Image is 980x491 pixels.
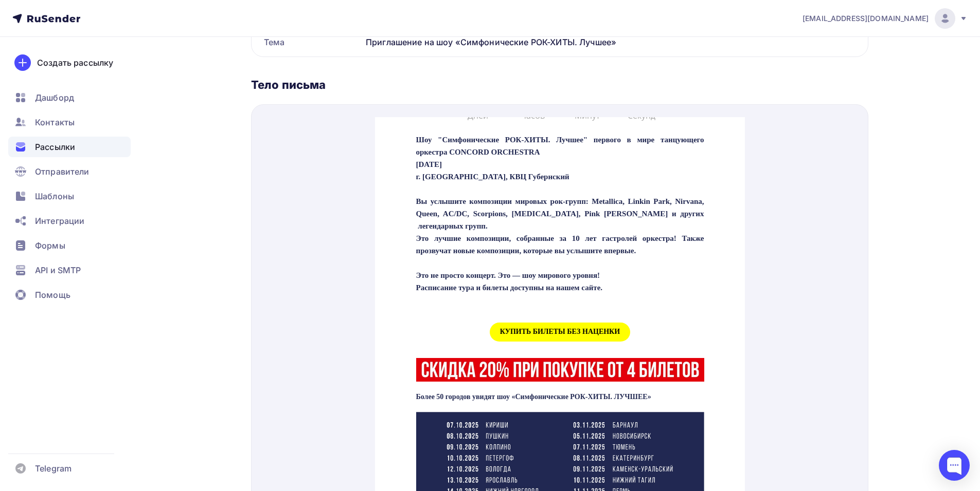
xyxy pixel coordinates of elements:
a: Отправители [8,161,131,182]
div: Тема [252,28,362,56]
span: Помощь [35,289,70,301]
span: API и SMTP [35,264,81,276]
span: Контакты [35,116,75,128]
strong: Более 50 городов увидят шоу «Симфонические РОК-ХИТЫ. ЛУЧШЕЕ» [41,276,276,284]
div: Создать рассылку [37,56,113,69]
span: Шаблоны [35,190,74,202]
span: Интеграции [35,215,84,227]
div: Приглашение на шоу «Симфонические РОК-ХИТЫ. Лучшее» [362,28,868,56]
span: [EMAIL_ADDRESS][DOMAIN_NAME] [803,13,929,24]
div: Тело письма [251,78,868,92]
a: Дашборд [8,87,131,108]
a: Контакты [8,112,131,133]
span: Рассылки [35,141,75,153]
a: Формы [8,235,131,256]
a: [EMAIL_ADDRESS][DOMAIN_NAME] [803,8,968,29]
span: Формы [35,239,65,252]
a: КУПИТЬ БИЛЕТЫ БЕЗ НАЦЕНКИ [115,205,255,224]
p: Шоу "Симфонические РОК-ХИТЫ. Лучшее" первого в мире танцующего оркестра CONCORD ORCHESTRA [DATE] ... [41,16,329,189]
span: Отправители [35,165,90,178]
a: Рассылки [8,137,131,157]
span: Telegram [35,462,72,475]
span: Дашборд [35,91,74,104]
a: Шаблоны [8,186,131,206]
